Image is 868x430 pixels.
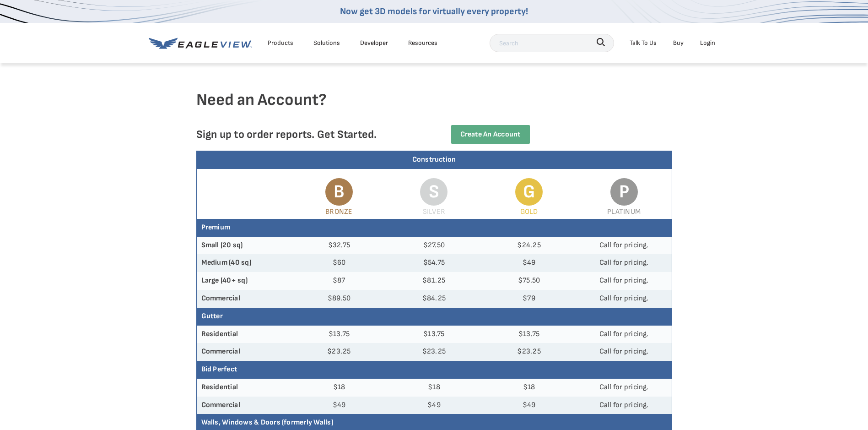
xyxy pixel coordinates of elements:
[481,237,577,255] td: $24.25
[481,343,577,361] td: $23.25
[387,397,482,414] td: $49
[291,379,387,397] td: $18
[630,37,657,49] div: Talk To Us
[607,207,641,216] span: Platinum
[196,90,672,125] h4: Need an Account?
[481,397,577,414] td: $49
[610,178,638,206] span: P
[577,326,672,343] td: Call for pricing.
[577,237,672,255] td: Call for pricing.
[291,254,387,272] td: $60
[408,37,437,49] div: Resources
[291,290,387,308] td: $89.50
[481,254,577,272] td: $49
[490,34,614,52] input: Search
[291,343,387,361] td: $23.25
[313,37,340,49] div: Solutions
[481,379,577,397] td: $18
[197,308,672,326] th: Gutter
[291,326,387,343] td: $13.75
[481,272,577,290] td: $75.50
[387,290,482,308] td: $84.25
[197,326,292,343] th: Residential
[577,397,672,414] td: Call for pricing.
[197,343,292,361] th: Commercial
[197,361,672,379] th: Bid Perfect
[387,272,482,290] td: $81.25
[700,37,715,49] div: Login
[387,343,482,361] td: $23.25
[420,178,447,206] span: S
[423,207,445,216] span: Silver
[387,326,482,343] td: $13.75
[673,37,684,49] a: Buy
[197,254,292,272] th: Medium (40 sq)
[577,272,672,290] td: Call for pricing.
[481,290,577,308] td: $79
[577,254,672,272] td: Call for pricing.
[360,37,388,49] a: Developer
[197,397,292,414] th: Commercial
[577,343,672,361] td: Call for pricing.
[197,219,672,237] th: Premium
[291,397,387,414] td: $49
[387,379,482,397] td: $18
[197,237,292,255] th: Small (20 sq)
[197,272,292,290] th: Large (40+ sq)
[387,254,482,272] td: $54.75
[520,207,538,216] span: Gold
[291,237,387,255] td: $32.75
[451,125,530,144] a: Create an Account
[577,379,672,397] td: Call for pricing.
[340,6,528,17] a: Now get 3D models for virtually every property!
[325,207,352,216] span: Bronze
[197,379,292,397] th: Residential
[196,128,420,141] p: Sign up to order reports. Get Started.
[197,290,292,308] th: Commercial
[291,272,387,290] td: $87
[577,290,672,308] td: Call for pricing.
[268,37,293,49] div: Products
[515,178,543,206] span: G
[481,326,577,343] td: $13.75
[387,237,482,255] td: $27.50
[325,178,353,206] span: B
[197,151,672,169] div: Construction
